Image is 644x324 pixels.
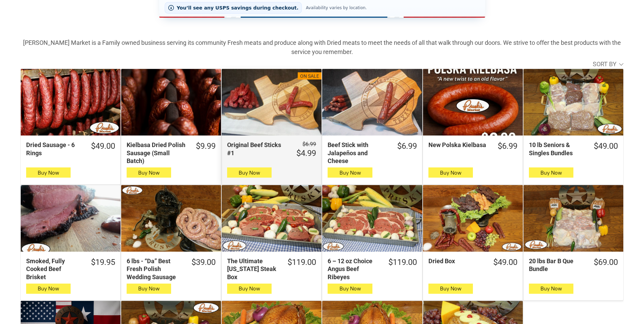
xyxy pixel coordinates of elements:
[529,167,573,178] button: Buy Now
[328,141,388,165] div: Beef Stick with Jalapeños and Cheese
[322,185,422,252] a: 6 – 12 oz Choice Angus Beef Ribeyes
[428,141,489,149] div: New Polska Kielbasa
[328,257,379,281] div: 6 – 12 oz Choice Angus Beef Ribeyes
[222,257,321,281] a: $119.00The Ultimate [US_STATE] Steak Box
[423,141,523,151] a: $6.99New Polska Kielbasa
[222,69,321,136] a: On SaleOriginal Beef Sticks #1
[302,141,316,147] s: $6.99
[423,69,523,136] a: New Polska Kielbasa
[127,284,171,294] button: Buy Now
[523,141,623,157] a: $49.0010 lb Seniors & Singles Bundles
[440,285,461,292] span: Buy Now
[21,257,121,281] a: $19.95Smoked, Fully Cooked Beef Brisket
[440,169,461,176] span: Buy Now
[305,5,368,10] span: Availability varies by location.
[540,169,562,176] span: Buy Now
[121,257,221,281] a: $39.006 lbs - “Da” Best Fresh Polish Wedding Sausage
[191,257,216,268] div: $39.00
[26,141,82,157] div: Dried Sausage - 6 Rings
[127,167,171,178] button: Buy Now
[91,257,115,268] div: $19.95
[227,257,279,281] div: The Ultimate [US_STATE] Steak Box
[328,284,372,294] button: Buy Now
[428,257,484,265] div: Dried Box
[26,284,71,294] button: Buy Now
[339,169,361,176] span: Buy Now
[594,257,618,268] div: $69.00
[26,167,71,178] button: Buy Now
[322,257,422,281] a: $119.006 – 12 oz Choice Angus Beef Ribeyes
[523,185,623,252] a: 20 lbs Bar B Que Bundle
[196,141,216,151] div: $9.99
[322,141,422,165] a: $6.99Beef Stick with Jalapeños and Cheese
[121,185,221,252] a: 6 lbs - “Da” Best Fresh Polish Wedding Sausage
[26,257,82,281] div: Smoked, Fully Cooked Beef Brisket
[523,69,623,136] a: 10 lb Seniors &amp; Singles Bundles
[127,141,187,165] div: Kielbasa Dried Polish Sausage (Small Batch)
[222,141,321,159] a: $6.99 $4.99Original Beef Sticks #1
[288,257,316,268] div: $119.00
[227,141,288,157] div: Original Beef Sticks #1
[296,148,316,159] div: $4.99
[540,285,562,292] span: Buy Now
[127,257,183,281] div: 6 lbs - “Da” Best Fresh Polish Wedding Sausage
[177,5,299,11] span: You’ll see any USPS savings during checkout.
[423,257,523,268] a: $49.00Dried Box
[428,167,473,178] button: Buy Now
[428,284,473,294] button: Buy Now
[227,284,272,294] button: Buy Now
[423,185,523,252] a: Dried Box
[529,257,585,273] div: 20 lbs Bar B Que Bundle
[227,167,272,178] button: Buy Now
[493,257,517,268] div: $49.00
[498,141,517,151] div: $6.99
[121,141,221,165] a: $9.99Kielbasa Dried Polish Sausage (Small Batch)
[529,284,573,294] button: Buy Now
[300,73,319,80] div: On Sale
[222,185,321,252] a: The Ultimate Texas Steak Box
[21,69,121,136] a: Dried Sausage - 6 Rings
[397,141,417,151] div: $6.99
[121,69,221,136] a: Kielbasa Dried Polish Sausage (Small Batch)
[239,169,260,176] span: Buy Now
[23,39,621,55] strong: [PERSON_NAME] Market is a Family owned business serving its community Fresh meats and produce alo...
[138,169,160,176] span: Buy Now
[339,285,361,292] span: Buy Now
[91,141,115,151] div: $49.00
[529,141,585,157] div: 10 lb Seniors & Singles Bundles
[138,285,160,292] span: Buy Now
[239,285,260,292] span: Buy Now
[388,257,417,268] div: $119.00
[523,257,623,273] a: $69.0020 lbs Bar B Que Bundle
[322,69,422,136] a: Beef Stick with Jalapeños and Cheese
[21,141,121,157] a: $49.00Dried Sausage - 6 Rings
[38,285,59,292] span: Buy Now
[594,141,618,151] div: $49.00
[328,167,372,178] button: Buy Now
[21,185,121,252] a: Smoked, Fully Cooked Beef Brisket
[38,169,59,176] span: Buy Now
